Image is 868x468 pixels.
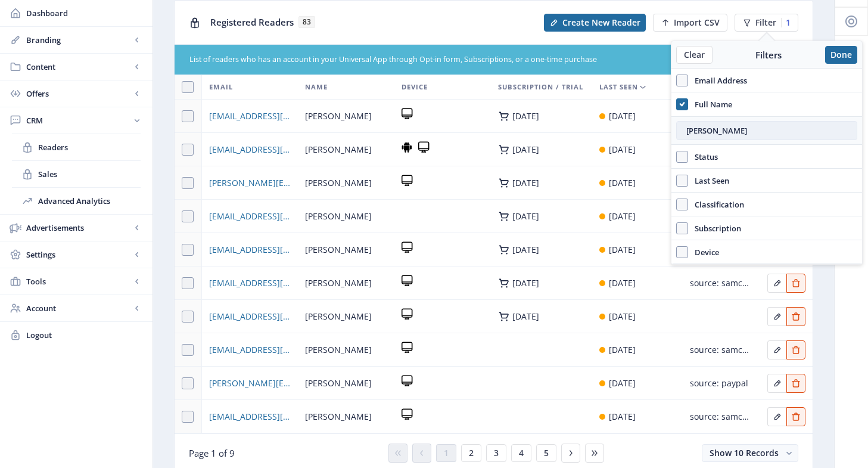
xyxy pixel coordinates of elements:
[609,109,636,123] div: [DATE]
[690,343,749,357] div: source: samcart-purchase
[209,343,291,357] a: [EMAIL_ADDRESS][DOMAIN_NAME]
[688,97,732,111] span: Full Name
[512,245,539,255] div: [DATE]
[298,16,315,28] span: 83
[786,343,805,354] a: Edit page
[26,329,143,341] span: Logout
[26,275,131,287] span: Tools
[486,444,506,462] button: 3
[735,14,798,32] button: Filter1
[609,142,636,157] div: [DATE]
[512,145,539,154] div: [DATE]
[690,376,749,390] div: source: paypal
[444,448,449,458] span: 1
[690,410,749,424] div: source: samcart-purchase
[544,14,646,32] button: Create New Reader
[713,49,825,61] div: Filters
[209,176,291,190] a: [PERSON_NAME][EMAIL_ADDRESS][DOMAIN_NAME]
[609,209,636,224] div: [DATE]
[26,249,131,261] span: Settings
[688,197,744,212] span: Classification
[26,7,143,19] span: Dashboard
[26,222,131,234] span: Advertisements
[512,178,539,188] div: [DATE]
[688,73,747,88] span: Email Address
[305,80,328,94] span: Name
[305,276,372,290] span: [PERSON_NAME]
[609,176,636,190] div: [DATE]
[786,376,805,388] a: Edit page
[209,80,233,94] span: Email
[305,209,372,224] span: [PERSON_NAME]
[12,161,141,187] a: Sales
[38,195,141,207] span: Advanced Analytics
[209,410,291,424] a: [EMAIL_ADDRESS][DOMAIN_NAME]
[209,109,291,123] a: [EMAIL_ADDRESS][DOMAIN_NAME]
[209,309,291,324] a: [EMAIL_ADDRESS][DOMAIN_NAME]
[688,245,719,259] span: Device
[305,309,372,324] span: [PERSON_NAME]
[209,376,291,390] a: [PERSON_NAME][EMAIL_ADDRESS][DOMAIN_NAME]
[305,243,372,257] span: [PERSON_NAME]
[26,88,131,100] span: Offers
[609,376,636,390] div: [DATE]
[38,141,141,153] span: Readers
[209,209,291,224] a: [EMAIL_ADDRESS][DOMAIN_NAME]
[825,46,857,64] button: Done
[498,80,583,94] span: Subscription / Trial
[599,80,638,94] span: Last Seen
[767,343,786,354] a: Edit page
[189,54,727,66] div: List of readers who has an account in your Universal App through Opt-in form, Subscriptions, or a...
[646,14,727,32] a: New page
[767,410,786,421] a: Edit page
[544,448,549,458] span: 5
[767,309,786,321] a: Edit page
[609,309,636,324] div: [DATE]
[676,46,713,64] button: Clear
[688,221,741,235] span: Subscription
[12,134,141,160] a: Readers
[469,448,474,458] span: 2
[512,111,539,121] div: [DATE]
[690,276,749,290] div: source: samcart-purchase
[562,18,640,27] span: Create New Reader
[710,447,779,458] span: Show 10 Records
[461,444,481,462] button: 2
[653,14,727,32] button: Import CSV
[210,16,294,28] span: Registered Readers
[519,448,524,458] span: 4
[12,188,141,214] a: Advanced Analytics
[209,276,291,290] a: [EMAIL_ADDRESS][DOMAIN_NAME]
[305,109,372,123] span: [PERSON_NAME]
[26,302,131,314] span: Account
[537,14,646,32] a: New page
[26,61,131,73] span: Content
[786,276,805,287] a: Edit page
[305,176,372,190] span: [PERSON_NAME]
[209,243,291,257] a: [EMAIL_ADDRESS][DOMAIN_NAME]
[305,410,372,424] span: [PERSON_NAME]
[674,18,720,27] span: Import CSV
[786,309,805,321] a: Edit page
[209,142,291,157] a: [EMAIL_ADDRESS][DOMAIN_NAME]
[767,276,786,287] a: Edit page
[786,410,805,421] a: Edit page
[767,376,786,388] a: Edit page
[512,212,539,221] div: [DATE]
[536,444,556,462] button: 5
[781,18,791,27] div: 1
[189,447,235,459] span: Page 1 of 9
[305,343,372,357] span: [PERSON_NAME]
[436,444,456,462] button: 1
[305,376,372,390] span: [PERSON_NAME]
